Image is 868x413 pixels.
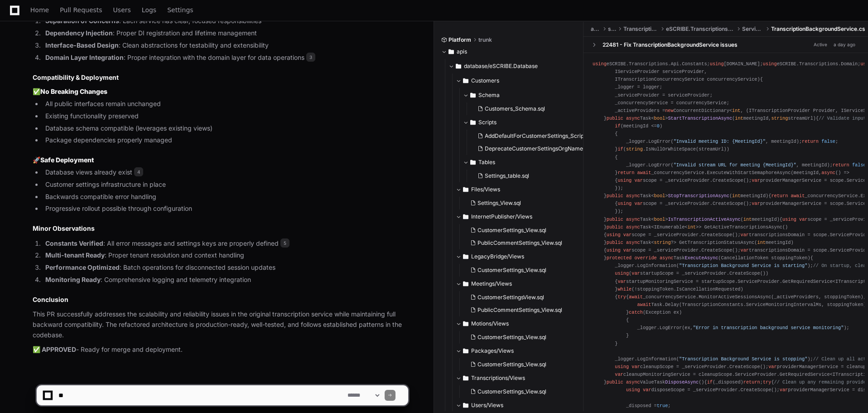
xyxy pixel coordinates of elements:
[654,193,665,199] span: bool
[33,73,408,82] h2: Compatibility & Deployment
[782,217,796,222] span: using
[608,25,616,33] span: src
[463,184,468,195] svg: Directory
[657,123,660,129] span: 0
[485,105,545,112] span: Customers_Schema.sql
[33,155,408,165] h3: 🚀
[637,170,651,175] span: await
[467,331,586,344] button: CustomerSettings_View.sql
[679,263,807,268] span: "Transcription Background Service is starting"
[617,279,626,284] span: var
[833,162,849,168] span: return
[771,25,865,33] span: TranscriptionBackgroundService.cs
[471,253,524,260] span: LegacyBridge/Views
[471,77,499,84] span: Customers
[607,255,810,261] span: Task ( )
[477,306,562,314] span: PublicCommentSettings_View.sql
[799,217,807,222] span: var
[467,264,586,277] button: CustomerSettings_View.sql
[742,25,764,33] span: Services
[607,224,623,230] span: public
[43,167,408,178] li: Database views already exist
[821,170,835,175] span: async
[45,276,101,283] strong: Monitoring Ready
[471,347,514,355] span: Packages/Views
[463,75,468,86] svg: Directory
[811,40,830,49] span: Active
[43,275,408,285] li: : Comprehensive logging and telemetry integration
[471,186,500,193] span: Files/Views
[629,310,643,315] span: catch
[617,170,634,175] span: return
[33,345,408,355] p: - Ready for merge and deployment.
[33,87,408,96] h3: ✅
[471,213,532,220] span: InternetPublisher/Views
[280,238,289,248] span: 5
[474,130,594,142] button: AddDefaultForCustomerSettings_Script.sql
[693,325,844,330] span: "Error in transcription background service monitoring"
[33,309,408,340] p: This PR successfully addresses the scalability and reliability issues in the original transcripti...
[45,29,113,37] strong: Dependency Injection
[632,364,640,369] span: var
[626,240,640,245] span: async
[448,36,471,44] span: Platform
[607,248,621,253] span: using
[617,146,623,152] span: if
[43,135,408,146] li: Package dependencies properly managed
[485,145,592,152] span: DeprecateCustomerSettingsOrgName.sql
[591,25,601,33] span: apis
[463,318,468,329] svg: Directory
[456,316,591,331] button: Motions/Views
[668,217,740,222] span: IsTranscriptionActiveAsync
[607,116,816,121] span: Task< > ( )
[710,61,724,67] span: using
[632,271,640,276] span: var
[477,199,521,207] span: Settings_View.sql
[463,345,468,356] svg: Directory
[43,53,408,63] li: : Proper integration with the domain layer for data operations
[607,116,623,121] span: public
[470,90,476,101] svg: Directory
[456,61,461,72] svg: Directory
[752,178,760,183] span: var
[45,251,105,259] strong: Multi-tenant Ready
[757,240,766,245] span: int
[852,162,866,168] span: false
[735,116,743,121] span: int
[637,302,651,307] span: await
[470,117,476,128] svg: Directory
[463,155,598,170] button: Tables
[474,102,593,115] button: Customers_Schema.sql
[448,59,584,73] button: database/eSCRIBE.Database
[457,48,467,55] span: apis
[674,139,766,144] span: "Invalid meeting ID: {MeetingId}"
[33,224,408,233] h2: Minor Observations
[471,320,509,327] span: Motions/Views
[623,25,659,33] span: Transcriptions
[617,201,632,206] span: using
[43,40,408,51] li: : Clean abstractions for testability and extensibility
[617,178,632,183] span: using
[607,255,632,261] span: protected
[33,295,408,304] h2: Conclusion
[607,193,768,199] span: Task< > ( )
[463,278,468,289] svg: Directory
[634,255,656,261] span: override
[660,255,674,261] span: async
[40,87,107,95] strong: No Breaking Changes
[763,61,777,67] span: using
[463,115,598,130] button: Scripts
[732,193,766,199] span: meetingId
[721,255,807,261] span: CancellationToken stoppingToken
[654,116,665,121] span: bool
[463,251,468,262] svg: Directory
[43,192,408,202] li: Backwards compatible error handling
[477,334,546,341] span: CustomerSettings_View.sql
[626,116,640,121] span: async
[741,248,749,253] span: var
[45,263,120,271] strong: Performance Optimized
[478,159,495,166] span: Tables
[477,239,562,247] span: PublicCommentSettings_View.sql
[43,250,408,261] li: : Proper tenant resolution and context handling
[456,344,591,358] button: Packages/Views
